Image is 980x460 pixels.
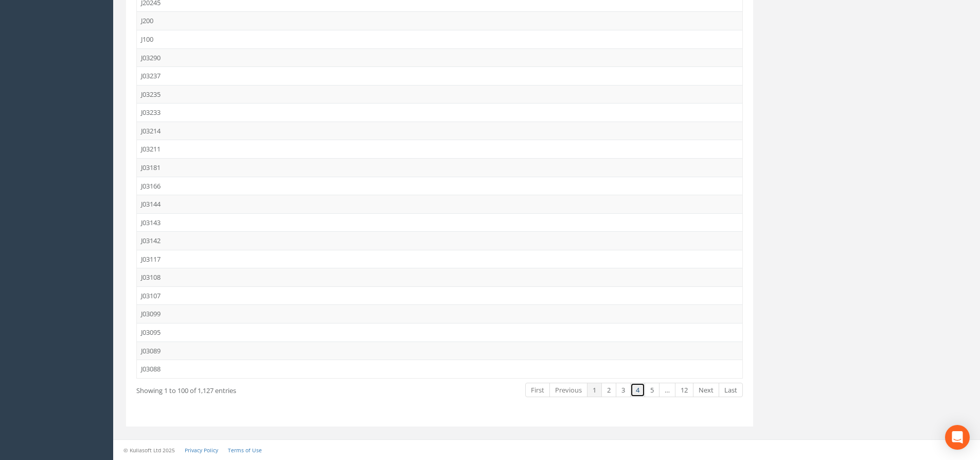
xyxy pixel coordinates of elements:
[645,383,660,398] a: 5
[137,342,742,360] td: J03089
[587,383,602,398] a: 1
[693,383,719,398] a: Next
[616,383,631,398] a: 3
[549,383,587,398] a: Previous
[137,231,742,250] td: J03142
[137,177,742,195] td: J03166
[719,383,743,398] a: Last
[228,447,262,454] a: Terms of Use
[675,383,693,398] a: 12
[137,30,742,48] td: J100
[137,268,742,286] td: J03108
[137,213,742,232] td: J03143
[137,66,742,85] td: J03237
[137,250,742,268] td: J03117
[136,382,380,396] div: Showing 1 to 100 of 1,127 entries
[525,383,550,398] a: First
[137,11,742,30] td: J200
[601,383,616,398] a: 2
[659,383,675,398] a: …
[185,447,218,454] a: Privacy Policy
[137,286,742,305] td: J03107
[137,323,742,342] td: J03095
[137,48,742,67] td: J03290
[137,85,742,104] td: J03235
[137,360,742,378] td: J03088
[137,195,742,213] td: J03144
[630,383,645,398] a: 4
[945,425,970,450] div: Open Intercom Messenger
[137,122,742,140] td: J03214
[123,447,175,454] small: © Kullasoft Ltd 2025
[137,140,742,158] td: J03211
[137,103,742,122] td: J03233
[137,158,742,177] td: J03181
[137,304,742,323] td: J03099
